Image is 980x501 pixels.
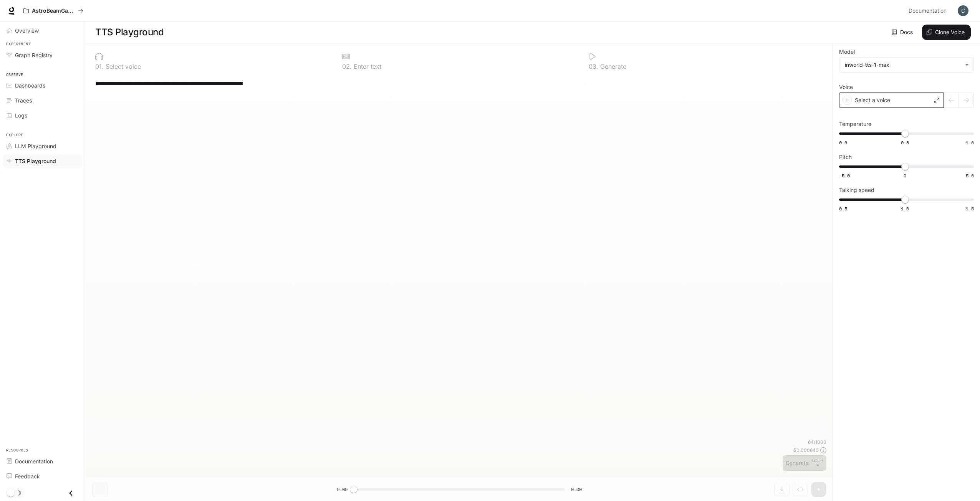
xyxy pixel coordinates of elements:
[7,488,15,497] span: Dark mode toggle
[3,154,83,168] a: TTS Playground
[955,3,971,18] button: User avatar
[839,187,874,193] p: Talking speed
[808,439,826,445] p: 64 / 1000
[855,96,890,104] p: Select a voice
[845,61,961,69] div: inworld-tts-1-max
[342,63,352,69] p: 0 2 .
[839,205,847,212] span: 0.5
[839,139,847,146] span: 0.6
[839,154,852,160] p: Pitch
[3,24,83,37] a: Overview
[15,81,45,89] span: Dashboards
[901,205,909,212] span: 1.0
[966,172,974,179] span: 5.0
[32,8,75,14] p: AstroBeamGame
[3,94,83,107] a: Traces
[901,139,909,146] span: 0.8
[3,109,83,122] a: Logs
[15,457,53,465] span: Documentation
[598,63,626,69] p: Generate
[906,3,952,18] a: Documentation
[20,3,87,18] button: All workspaces
[15,96,32,104] span: Traces
[15,157,56,165] span: TTS Playground
[62,485,79,501] button: Close drawer
[15,472,40,480] span: Feedback
[95,63,104,69] p: 0 1 .
[352,63,381,69] p: Enter text
[839,121,871,127] p: Temperature
[95,25,164,40] h1: TTS Playground
[958,5,968,16] img: User avatar
[890,25,916,40] a: Docs
[922,25,971,40] button: Clone Voice
[15,111,27,119] span: Logs
[966,139,974,146] span: 1.0
[3,79,83,92] a: Dashboards
[589,63,598,69] p: 0 3 .
[3,470,83,483] a: Feedback
[15,142,56,150] span: LLM Playground
[15,26,39,35] span: Overview
[904,172,906,179] span: 0
[104,63,141,69] p: Select voice
[966,205,974,212] span: 1.5
[839,84,853,90] p: Voice
[839,172,850,179] span: -5.0
[839,58,973,72] div: inworld-tts-1-max
[15,51,53,59] span: Graph Registry
[839,49,855,55] p: Model
[3,48,83,62] a: Graph Registry
[3,455,83,468] a: Documentation
[909,6,947,16] span: Documentation
[3,139,83,153] a: LLM Playground
[793,447,819,453] p: $ 0.000640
